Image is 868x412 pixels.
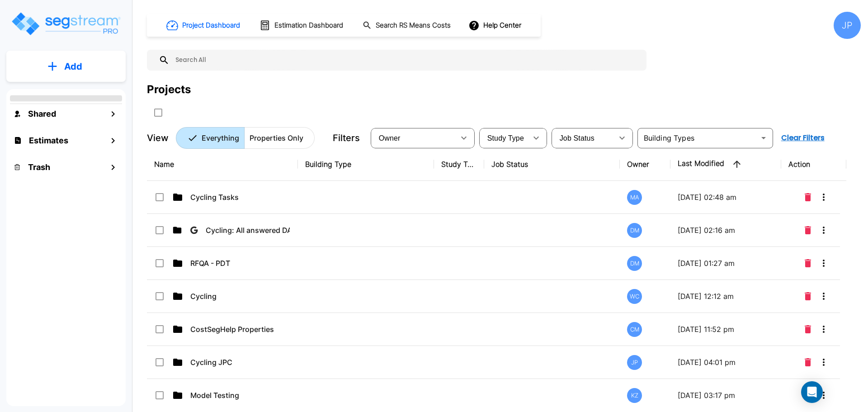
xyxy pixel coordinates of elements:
div: JP [627,355,642,370]
div: Select [373,125,455,151]
button: More-Options [815,221,833,239]
button: More-Options [815,353,833,371]
span: Study Type [487,134,524,142]
div: MA [627,190,642,205]
button: More-Options [815,254,833,272]
p: [DATE] 11:52 pm [678,324,774,335]
p: [DATE] 02:48 am [678,192,774,203]
h1: Estimates [29,134,68,147]
h1: Search RS Means Costs [376,20,451,31]
p: Cycling JPC [190,357,281,368]
div: Platform [176,127,315,149]
span: Owner [379,134,401,142]
span: Job Status [560,134,594,142]
th: Last Modified [670,148,781,181]
div: JP [834,12,861,39]
th: Job Status [484,148,620,181]
p: [DATE] 03:17 pm [678,390,774,401]
button: Estimation Dashboard [256,16,348,35]
button: Search RS Means Costs [359,17,456,34]
input: Building Types [640,132,755,144]
h1: Estimation Dashboard [274,20,343,31]
img: Logo [10,11,121,37]
button: Add [6,53,126,80]
button: Open [757,132,770,144]
div: Open Intercom Messenger [801,381,823,403]
p: CostSegHelp Properties [190,324,281,335]
div: KZ [627,388,642,403]
p: [DATE] 04:01 pm [678,357,774,368]
button: Project Dashboard [163,15,245,35]
p: Cycling: All answered DA [206,225,290,236]
div: Select [553,125,613,151]
p: Everything [202,133,239,143]
p: Properties Only [250,133,303,143]
p: Add [64,60,82,73]
h1: Shared [28,108,56,120]
p: [DATE] 02:16 am [678,225,774,236]
p: View [147,131,169,145]
button: SelectAll [149,104,167,122]
button: Everything [176,127,245,149]
p: RFQA - PDT [190,258,281,269]
button: Delete [801,320,815,338]
th: Name [147,148,298,181]
p: Cycling Tasks [190,192,281,203]
div: Projects [147,81,191,98]
div: DM [627,223,642,238]
input: Search All [170,50,642,71]
button: Delete [801,221,815,239]
div: CM [627,322,642,337]
div: Select [481,125,527,151]
th: Building Type [298,148,434,181]
th: Study Type [434,148,484,181]
th: Action [781,148,847,181]
button: More-Options [815,320,833,338]
button: Delete [801,353,815,371]
button: Properties Only [244,127,315,149]
button: More-Options [815,287,833,305]
th: Owner [620,148,670,181]
p: Filters [333,131,360,145]
button: Help Center [467,17,525,34]
p: [DATE] 01:27 am [678,258,774,269]
p: [DATE] 12:12 am [678,291,774,302]
button: Delete [801,188,815,206]
button: Delete [801,287,815,305]
div: WC [627,289,642,304]
button: Clear Filters [778,129,828,147]
div: DM [627,256,642,271]
h1: Trash [28,161,50,173]
p: Cycling [190,291,281,302]
p: Model Testing [190,390,281,401]
button: Delete [801,254,815,272]
button: More-Options [815,188,833,206]
h1: Project Dashboard [182,20,240,31]
button: More-Options [815,386,833,404]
